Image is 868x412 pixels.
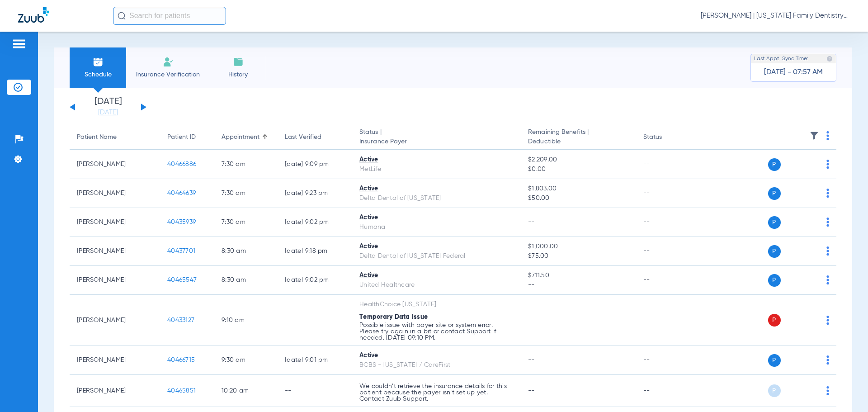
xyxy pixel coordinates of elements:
[167,133,207,142] div: Patient ID
[528,251,628,261] span: $75.00
[826,160,829,169] img: group-dot-blue.svg
[167,388,196,394] span: 40465851
[93,57,104,67] img: Schedule
[81,97,135,117] li: [DATE]
[826,218,829,227] img: group-dot-blue.svg
[278,150,352,179] td: [DATE] 9:09 PM
[359,314,428,320] span: Temporary Data Issue
[70,208,160,237] td: [PERSON_NAME]
[359,383,514,402] p: We couldn’t retrieve the insurance details for this patient because the payer isn’t set up yet. C...
[167,248,195,254] span: 40437701
[636,346,697,375] td: --
[754,54,808,63] span: Last Appt. Sync Time:
[167,219,196,225] span: 40435939
[359,165,514,174] div: MetLife
[826,275,829,284] img: group-dot-blue.svg
[768,274,781,287] span: P
[359,184,514,194] div: Active
[528,184,628,194] span: $1,803.00
[359,213,514,223] div: Active
[359,137,514,147] span: Insurance Payer
[768,245,781,258] span: P
[222,133,270,142] div: Appointment
[352,125,521,150] th: Status |
[528,242,628,251] span: $1,000.00
[70,266,160,295] td: [PERSON_NAME]
[214,375,278,407] td: 10:20 AM
[359,223,514,232] div: Humana
[826,56,833,62] img: last sync help info
[636,125,697,150] th: Status
[528,357,535,363] span: --
[278,346,352,375] td: [DATE] 9:01 PM
[214,208,278,237] td: 7:30 AM
[167,190,196,196] span: 40464639
[217,70,259,79] span: History
[278,179,352,208] td: [DATE] 9:23 PM
[214,346,278,375] td: 9:30 AM
[113,7,226,25] input: Search for patients
[167,133,196,142] div: Patient ID
[77,133,117,142] div: Patient Name
[359,351,514,360] div: Active
[214,150,278,179] td: 7:30 AM
[768,354,781,367] span: P
[528,155,628,165] span: $2,209.00
[118,12,126,20] img: Search Icon
[521,125,636,150] th: Remaining Benefits |
[359,280,514,290] div: United Healthcare
[167,161,196,167] span: 40466886
[167,277,197,283] span: 40465547
[167,357,195,363] span: 40466715
[133,70,203,79] span: Insurance Verification
[810,131,819,140] img: filter.svg
[636,179,697,208] td: --
[77,133,153,142] div: Patient Name
[528,317,535,323] span: --
[768,216,781,229] span: P
[214,179,278,208] td: 7:30 AM
[528,165,628,174] span: $0.00
[636,237,697,266] td: --
[826,246,829,256] img: group-dot-blue.svg
[528,271,628,280] span: $711.50
[167,317,194,323] span: 40433127
[764,68,823,77] span: [DATE] - 07:57 AM
[826,131,829,140] img: group-dot-blue.svg
[768,158,781,171] span: P
[278,208,352,237] td: [DATE] 9:02 PM
[359,242,514,251] div: Active
[359,271,514,280] div: Active
[214,266,278,295] td: 8:30 AM
[70,375,160,407] td: [PERSON_NAME]
[359,251,514,261] div: Delta Dental of [US_STATE] Federal
[826,316,829,325] img: group-dot-blue.svg
[636,266,697,295] td: --
[823,369,868,412] iframe: Chat Widget
[768,187,781,200] span: P
[528,280,628,290] span: --
[528,194,628,203] span: $50.00
[214,295,278,346] td: 9:10 AM
[701,11,850,20] span: [PERSON_NAME] | [US_STATE] Family Dentistry
[163,57,174,67] img: Manual Insurance Verification
[636,375,697,407] td: --
[278,375,352,407] td: --
[278,237,352,266] td: [DATE] 9:18 PM
[12,38,26,49] img: hamburger-icon
[528,388,535,394] span: --
[636,150,697,179] td: --
[636,208,697,237] td: --
[528,137,628,147] span: Deductible
[70,179,160,208] td: [PERSON_NAME]
[359,155,514,165] div: Active
[826,189,829,198] img: group-dot-blue.svg
[70,295,160,346] td: [PERSON_NAME]
[214,237,278,266] td: 8:30 AM
[359,300,514,309] div: HealthChoice [US_STATE]
[359,194,514,203] div: Delta Dental of [US_STATE]
[70,346,160,375] td: [PERSON_NAME]
[222,133,259,142] div: Appointment
[81,108,135,117] a: [DATE]
[768,314,781,327] span: P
